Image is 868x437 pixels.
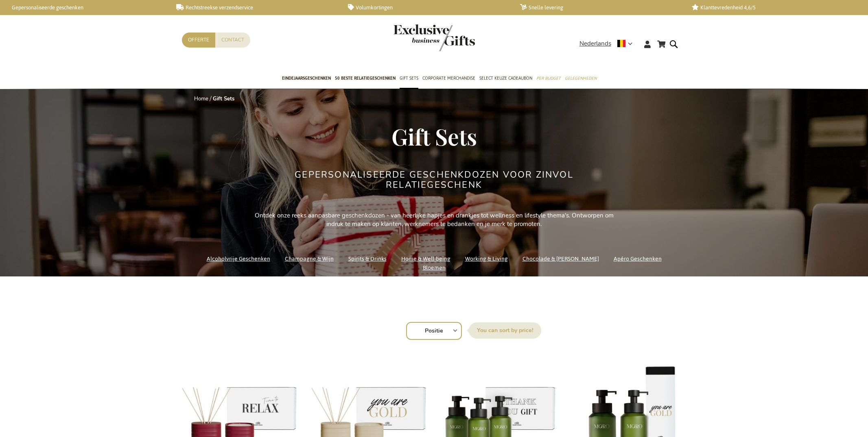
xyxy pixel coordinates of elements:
[282,170,587,189] h2: Gepersonaliseerde geschenkdozen voor zinvol relatiegeschenk
[251,211,617,229] p: Ontdek onze reeks aanpasbare geschenkdozen - van heerlijke hapjes en drankjes tot wellness en lif...
[465,253,508,264] a: Working & Living
[207,253,270,264] a: Alcoholvrije Geschenken
[176,4,335,11] a: Rechtstreekse verzendservice
[394,24,475,51] img: Exclusive Business gifts logo
[348,4,507,11] a: Volumkortingen
[469,322,541,339] label: Sorteer op
[423,262,446,273] a: Bloemen
[579,39,611,48] span: Nederlands
[182,33,215,48] a: Offerte
[523,253,599,264] a: Chocolade & [PERSON_NAME]
[285,253,334,264] a: Champagne & Wijn
[614,253,662,264] a: Apéro Geschenken
[194,95,208,102] a: Home
[400,74,418,83] span: Gift Sets
[394,24,434,51] a: store logo
[335,74,396,83] span: 50 beste relatiegeschenken
[479,74,532,83] span: Select Keuze Cadeaubon
[4,4,163,11] a: Gepersonaliseerde geschenken
[348,253,387,264] a: Spirits & Drinks
[520,4,679,11] a: Snelle levering
[565,74,597,83] span: Gelegenheden
[215,33,250,48] a: Contact
[579,39,638,48] div: Nederlands
[692,4,851,11] a: Klanttevredenheid 4,6/5
[422,74,475,83] span: Corporate Merchandise
[213,95,234,102] strong: Gift Sets
[282,74,331,83] span: Eindejaarsgeschenken
[391,121,477,151] span: Gift Sets
[536,74,561,83] span: Per Budget
[401,253,450,264] a: Home & Well-being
